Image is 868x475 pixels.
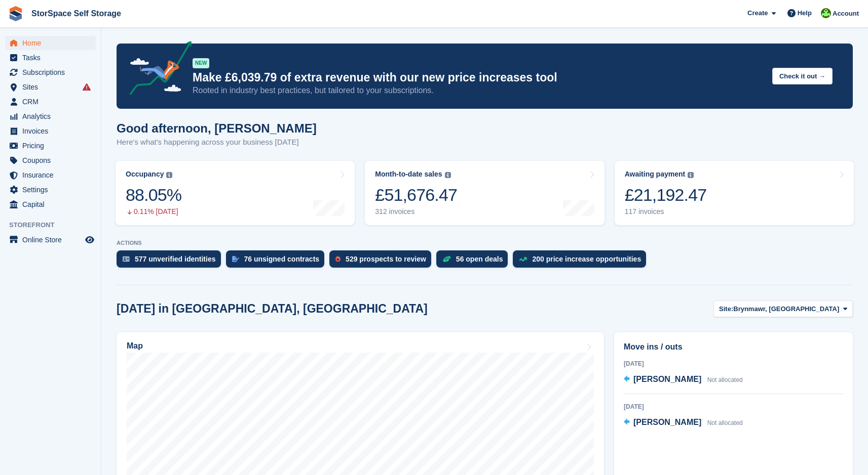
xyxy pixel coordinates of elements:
[519,257,527,262] img: price_increase_opportunities-93ffe204e8149a01c8c9dc8f82e8f89637d9d84a8eef4429ea346261dce0b2c0.svg
[624,416,743,429] a: [PERSON_NAME] Not allocated
[22,36,83,50] span: Home
[117,137,317,148] p: Here's what's happening across your business [DATE]
[116,161,355,225] a: Occupancy 88.05% 0.11% [DATE]
[633,418,701,426] span: [PERSON_NAME]
[244,255,320,263] div: 76 unsigned contracts
[5,153,96,167] a: menu
[625,207,707,216] div: 117 invoices
[445,172,451,178] img: icon-info-grey-7440780725fd019a000dd9b08b2336e03edf1995a4989e88bcd33f0948082b44.svg
[126,185,181,205] div: 88.05%
[772,68,833,84] button: Check it out →
[22,168,83,182] span: Insurance
[624,341,843,353] h2: Move ins / outs
[624,359,843,368] div: [DATE]
[22,139,83,153] span: Pricing
[707,376,743,383] span: Not allocated
[5,168,96,182] a: menu
[126,207,181,216] div: 0.11% [DATE]
[625,170,686,179] div: Awaiting payment
[833,9,859,19] span: Account
[117,121,317,135] h1: Good afternoon, [PERSON_NAME]
[5,109,96,123] a: menu
[436,250,513,273] a: 56 open deals
[633,375,701,383] span: [PERSON_NAME]
[624,373,743,386] a: [PERSON_NAME] Not allocated
[5,36,96,50] a: menu
[713,300,853,317] button: Site: Brynmawr, [GEOGRAPHIC_DATA]
[22,183,83,197] span: Settings
[117,302,428,316] h2: [DATE] in [GEOGRAPHIC_DATA], [GEOGRAPHIC_DATA]
[375,185,457,205] div: £51,676.47
[126,170,164,179] div: Occupancy
[22,197,83,211] span: Capital
[27,5,125,22] a: StorSpace Self Storage
[127,341,143,351] h2: Map
[456,255,503,263] div: 56 open deals
[625,185,707,205] div: £21,192.47
[5,233,96,247] a: menu
[193,70,764,85] p: Make £6,039.79 of extra revenue with our new price increases tool
[22,65,83,79] span: Subscriptions
[335,256,341,262] img: prospect-51fa495bee0391a8d652442698ab0144808aea92771e9ea1ae160a38d050c398.svg
[442,255,451,263] img: deal-1b604bf984904fb50ccaf53a9ad4b4a5d6e5aea283cecdc64d6e3604feb123c2.svg
[688,172,694,178] img: icon-info-grey-7440780725fd019a000dd9b08b2336e03edf1995a4989e88bcd33f0948082b44.svg
[707,419,743,426] span: Not allocated
[329,250,436,273] a: 529 prospects to review
[193,58,209,68] div: NEW
[22,233,83,247] span: Online Store
[226,250,330,273] a: 76 unsigned contracts
[513,250,651,273] a: 200 price increase opportunities
[346,255,426,263] div: 529 prospects to review
[821,8,831,18] img: Jon Pace
[9,220,101,230] span: Storefront
[121,41,192,99] img: price-adjustments-announcement-icon-8257ccfd72463d97f412b2fc003d46551f7dbcb40ab6d574587a9cd5c0d94...
[375,207,457,216] div: 312 invoices
[22,95,83,109] span: CRM
[798,8,812,18] span: Help
[193,85,764,96] p: Rooted in industry best practices, but tailored to your subscriptions.
[747,8,768,18] span: Create
[5,197,96,211] a: menu
[532,255,641,263] div: 200 price increase opportunities
[117,240,853,246] p: ACTIONS
[5,183,96,197] a: menu
[5,139,96,153] a: menu
[166,172,172,178] img: icon-info-grey-7440780725fd019a000dd9b08b2336e03edf1995a4989e88bcd33f0948082b44.svg
[5,80,96,94] a: menu
[5,65,96,79] a: menu
[375,170,442,179] div: Month-to-date sales
[719,304,733,314] span: Site:
[83,83,91,91] i: Smart entry sync failures have occurred
[624,402,843,411] div: [DATE]
[117,250,226,273] a: 577 unverified identities
[123,256,130,262] img: verify_identity-adf6edd0f0f0b5bbfe63781bf79b02c33cf7c696d77639b501bdc392416b5a36.svg
[22,51,83,65] span: Tasks
[365,161,604,225] a: Month-to-date sales £51,676.47 312 invoices
[22,124,83,138] span: Invoices
[5,51,96,65] a: menu
[22,153,83,167] span: Coupons
[8,6,23,21] img: stora-icon-8386f47178a22dfd0bd8f6a31ec36ba5ce8667c1dd55bd0f319d3a0aa187defe.svg
[232,256,239,262] img: contract_signature_icon-13c848040528278c33f63329250d36e43548de30e8caae1d1a13099fd9432cc5.svg
[733,304,839,314] span: Brynmawr, [GEOGRAPHIC_DATA]
[84,234,96,246] a: Preview store
[5,124,96,138] a: menu
[135,255,216,263] div: 577 unverified identities
[5,95,96,109] a: menu
[22,80,83,94] span: Sites
[615,161,854,225] a: Awaiting payment £21,192.47 117 invoices
[22,109,83,123] span: Analytics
